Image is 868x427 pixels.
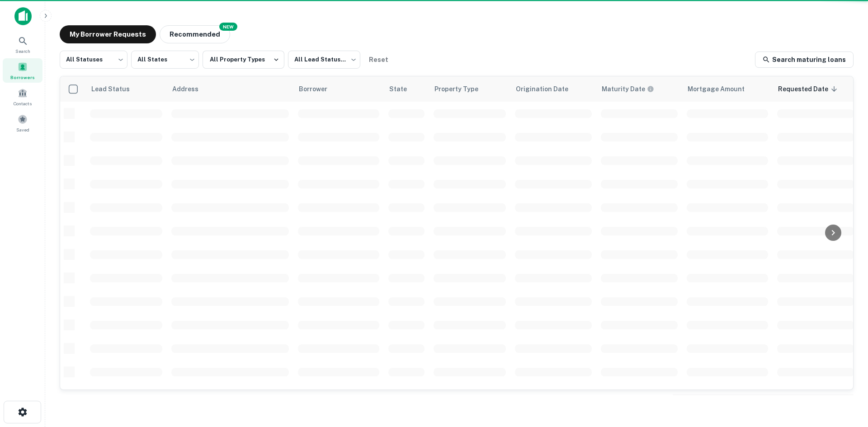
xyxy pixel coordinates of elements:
div: All Statuses [60,48,127,71]
th: Requested Date [773,76,859,102]
div: Maturity dates displayed may be estimated. Please contact the lender for the most accurate maturi... [602,84,654,94]
button: Reset [364,51,393,69]
a: Search [3,32,42,56]
span: Mortgage Amount [688,84,756,94]
th: Lead Status [85,76,167,102]
span: Property Type [434,84,490,94]
th: Address [167,76,293,102]
a: Contacts [3,84,42,109]
span: Borrower [299,84,339,94]
th: Mortgage Amount [682,76,773,102]
button: All Property Types [203,51,284,69]
a: Borrowers [3,58,42,83]
th: Maturity dates displayed may be estimated. Please contact the lender for the most accurate maturi... [596,76,682,102]
th: Property Type [429,76,510,102]
th: Origination Date [510,76,596,102]
button: My Borrower Requests [60,25,156,43]
span: Lead Status [91,84,142,94]
div: All Lead Statuses [288,48,360,71]
th: State [384,76,429,102]
span: Borrowers [10,74,35,81]
th: Borrower [293,76,384,102]
button: Recommended [160,25,230,43]
a: Search maturing loans [755,52,854,68]
span: Address [172,84,210,94]
span: Requested Date [778,84,840,94]
span: Contacts [14,100,32,107]
div: NEW [219,23,237,31]
span: State [389,84,419,94]
span: Maturity dates displayed may be estimated. Please contact the lender for the most accurate maturi... [602,84,666,94]
h6: Maturity Date [602,84,645,94]
span: Search [15,47,30,55]
a: Saved [3,111,42,135]
img: capitalize-icon.png [14,7,32,25]
span: Saved [16,126,29,133]
div: All States [131,48,199,71]
span: Origination Date [516,84,580,94]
